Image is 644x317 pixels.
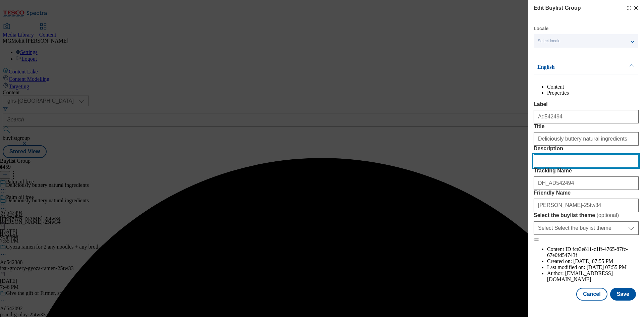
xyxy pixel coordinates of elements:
label: Friendly Name [534,190,639,196]
li: Last modified on: [547,264,639,270]
label: Description [534,146,639,152]
button: Select locale [534,34,638,48]
span: [DATE] 07:55 PM [573,258,613,264]
button: Cancel [576,288,607,301]
label: Locale [534,27,548,31]
li: Created on: [547,258,639,264]
input: Enter Tracking Name [534,176,639,190]
p: English [537,64,608,70]
span: fce3e811-c1ff-4765-87fc-67e0fd54743f [547,246,628,258]
span: [EMAIL_ADDRESS][DOMAIN_NAME] [547,270,613,282]
li: Content [547,84,639,90]
span: Select locale [538,39,560,44]
label: Tracking Name [534,168,639,174]
h4: Edit Buylist Group [534,4,581,12]
input: Enter Friendly Name [534,199,639,212]
div: Modal [534,4,639,301]
label: Title [534,123,639,129]
input: Enter Description [534,154,639,168]
input: Enter Label [534,110,639,123]
span: [DATE] 07:55 PM [587,264,627,270]
li: Author: [547,270,639,282]
button: Save [610,288,636,301]
span: ( optional ) [597,212,619,218]
input: Enter Title [534,132,639,146]
li: Content ID [547,246,639,258]
label: Select the buylist theme [534,212,639,219]
label: Label [534,101,639,107]
li: Properties [547,90,639,96]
